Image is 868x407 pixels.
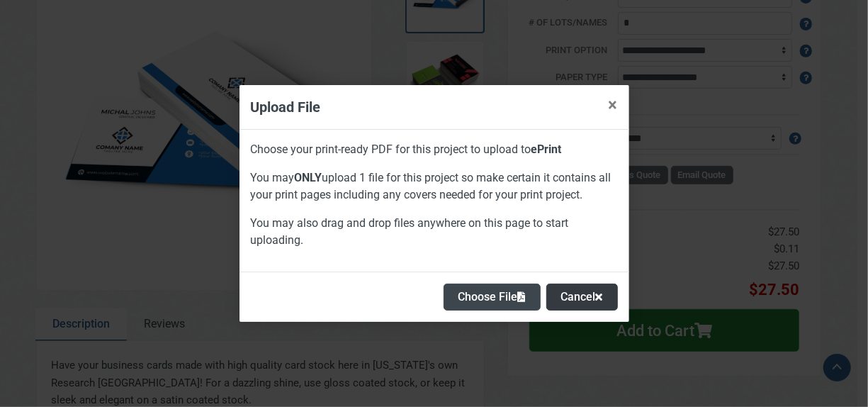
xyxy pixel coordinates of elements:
button: Cancel [546,284,618,311]
p: Choose your print-ready PDF for this project to upload to [251,141,618,158]
p: You may upload 1 file for this project so make certain it contains all your print pages including... [251,169,618,203]
h5: Upload File [251,96,321,118]
strong: ePrint [531,143,562,156]
strong: ONLY [295,171,322,184]
p: You may also drag and drop files anywhere on this page to start uploading. [251,215,618,249]
button: Close [597,85,629,125]
button: Choose File [444,284,541,311]
span: × [609,95,618,115]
